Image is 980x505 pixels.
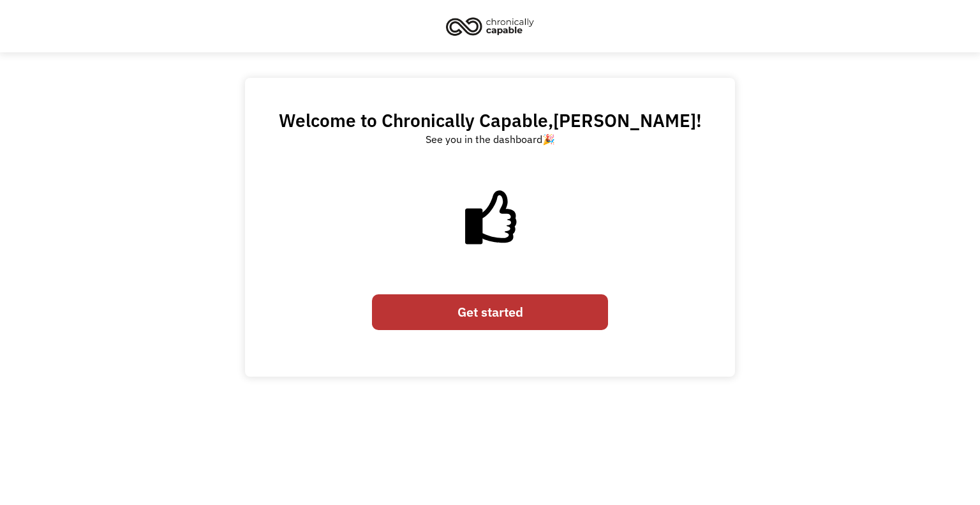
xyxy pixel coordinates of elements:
h2: Welcome to Chronically Capable, ! [279,109,702,132]
a: 🎉 [542,133,555,146]
span: [PERSON_NAME] [553,109,696,132]
img: Chronically Capable logo [442,12,538,40]
form: Email Form [372,288,608,336]
div: See you in the dashboard [426,132,555,147]
a: Get started [372,294,608,330]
